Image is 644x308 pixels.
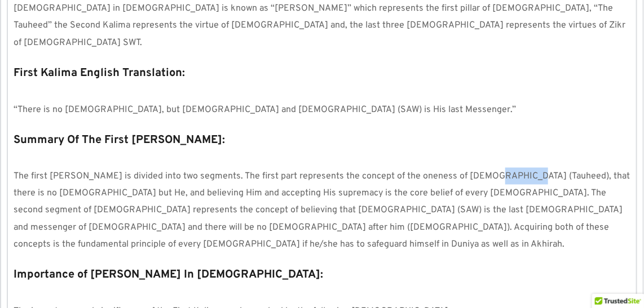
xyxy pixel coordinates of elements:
[14,268,323,283] strong: Importance of [PERSON_NAME] In [DEMOGRAPHIC_DATA]:
[14,133,225,148] strong: Summary Of The First [PERSON_NAME]:
[14,66,185,81] strong: First Kalima English Translation:
[14,171,632,251] span: The first [PERSON_NAME] is divided into two segments. The first part represents the concept of th...
[14,104,516,115] span: “There is no [DEMOGRAPHIC_DATA], but [DEMOGRAPHIC_DATA] and [DEMOGRAPHIC_DATA] (SAW) is His last ...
